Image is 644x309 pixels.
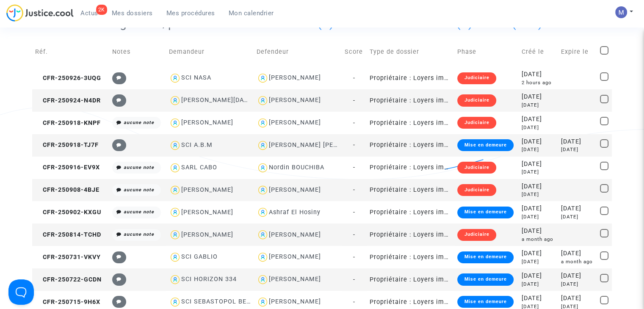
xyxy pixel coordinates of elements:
img: icon-user.svg [257,162,269,174]
div: Mise en demeure [457,296,513,308]
div: [PERSON_NAME] [269,253,321,260]
div: [DATE] [522,213,555,221]
div: [PERSON_NAME] [269,298,321,305]
span: Mes dossiers [112,9,153,17]
div: [DATE] [561,294,594,303]
td: Propriétaire : Loyers impayés/Charges impayées [367,67,454,89]
div: [DATE] [522,146,555,153]
span: CFR-250924-N4DR [35,97,101,104]
img: icon-user.svg [257,184,269,196]
span: - [353,119,355,127]
div: [DATE] [522,249,555,258]
span: - [353,231,355,238]
div: [DATE] [522,160,555,169]
div: [DATE] [561,213,594,221]
img: icon-user.svg [257,206,269,218]
img: icon-user.svg [169,162,181,174]
div: [PERSON_NAME] [269,97,321,104]
i: aucune note [124,209,154,215]
div: Mise en demeure [457,273,513,285]
div: [DATE] [561,249,594,258]
div: [DATE] [522,182,555,191]
div: SCI NASA [181,74,211,81]
img: icon-user.svg [169,72,181,84]
div: [DATE] [522,102,555,109]
div: Mise en demeure [457,207,513,218]
div: [DATE] [522,271,555,281]
span: CFR-250926-3UQG [35,74,101,82]
i: aucune note [124,232,154,237]
a: Mes procédures [160,7,222,19]
div: [PERSON_NAME] [181,209,233,216]
div: [DATE] [561,137,594,146]
td: Propriétaire : Loyers impayés/Charges impayées [367,268,454,291]
div: 2K [96,5,107,15]
div: [DATE] [522,258,555,265]
a: 2KActus [74,7,105,19]
div: [DATE] [561,271,594,281]
div: [PERSON_NAME] [181,186,233,193]
td: Réf. [32,37,109,67]
div: SCI SEBASTOPOL BERGER-JUILLOT [181,298,292,305]
div: Judiciaire [457,72,496,84]
a: Mes dossiers [105,7,160,19]
div: [PERSON_NAME] [PERSON_NAME] [269,141,375,149]
img: icon-user.svg [169,273,181,286]
td: Score [342,37,367,67]
div: [PERSON_NAME] [269,119,321,126]
td: Propriétaire : Loyers impayés/Charges impayées [367,134,454,157]
div: Mise en demeure [457,251,513,263]
td: Propriétaire : Loyers impayés/Charges impayées [367,112,454,134]
img: icon-user.svg [257,251,269,263]
td: Defendeur [254,37,341,67]
td: Propriétaire : Loyers impayés/Charges impayées [367,89,454,112]
div: [PERSON_NAME] [269,231,321,238]
td: Créé le [519,37,558,67]
div: Judiciaire [457,229,496,241]
div: SCI A.B.M [181,141,213,149]
img: icon-user.svg [169,139,181,152]
span: CFR-250902-KXGU [35,209,101,216]
div: Nordin BOUCHIBA [269,164,324,171]
div: [DATE] [522,294,555,303]
div: Judiciaire [457,162,496,174]
i: aucune note [124,187,154,193]
img: icon-user.svg [257,273,269,286]
i: aucune note [124,120,154,125]
span: CFR-250722-GCDN [35,276,102,283]
img: icon-user.svg [169,206,181,218]
td: Propriétaire : Loyers impayés/Charges impayées [367,157,454,179]
span: - [353,74,355,82]
div: [PERSON_NAME] [181,119,233,126]
div: a month ago [522,236,555,243]
span: Mon calendrier [229,9,274,17]
div: [DATE] [561,281,594,288]
span: CFR-250916-EV9X [35,164,100,171]
div: [DATE] [522,92,555,102]
td: Propriétaire : Loyers impayés/Charges impayées [367,223,454,246]
span: - [353,209,355,216]
img: icon-user.svg [169,296,181,308]
div: Judiciaire [457,184,496,196]
img: icon-user.svg [257,139,269,152]
span: Mes procédures [166,9,215,17]
td: Propriétaire : Loyers impayés/Charges impayées [367,179,454,201]
div: [DATE] [522,191,555,198]
span: - [353,141,355,149]
td: Propriétaire : Loyers impayés/Charges impayées [367,201,454,223]
div: Ashraf El Hosiny [269,209,321,216]
div: [PERSON_NAME] [269,276,321,283]
div: SCI GABLIO [181,253,218,260]
div: SARL CABO [181,164,217,171]
div: Judiciaire [457,94,496,106]
td: Phase [454,37,519,67]
td: Notes [109,37,166,67]
img: icon-user.svg [257,94,269,107]
img: icon-user.svg [169,251,181,263]
div: [DATE] [561,146,594,153]
a: Mon calendrier [222,7,281,19]
span: CFR-250731-VKVY [35,254,101,261]
img: icon-user.svg [257,72,269,84]
div: [PERSON_NAME] [269,186,321,193]
div: [PERSON_NAME][DATE] [181,97,254,104]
